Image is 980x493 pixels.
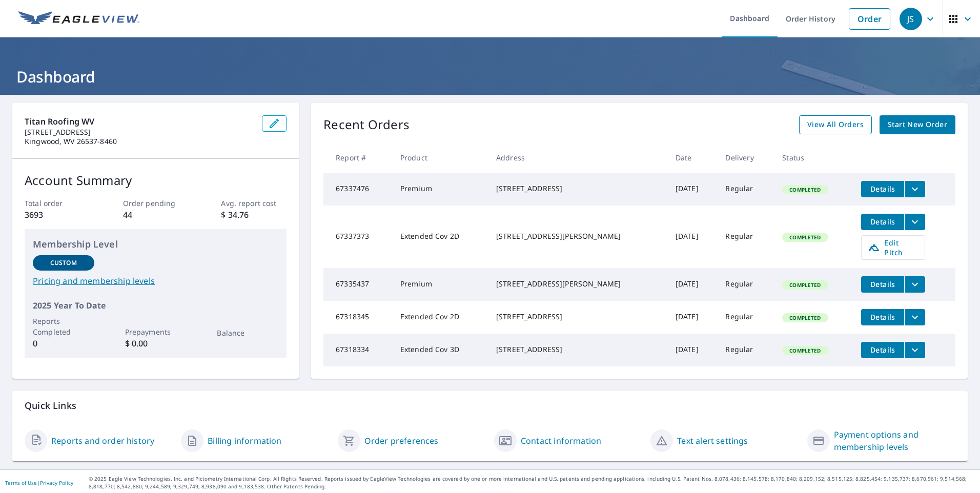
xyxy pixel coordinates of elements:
td: Premium [392,173,488,206]
button: filesDropdownBtn-67337476 [904,181,925,197]
p: Total order [25,198,90,209]
span: Edit Pitch [868,238,918,257]
div: [STREET_ADDRESS] [496,312,659,322]
span: Completed [783,347,827,354]
th: Product [392,142,488,173]
button: detailsBtn-67318345 [861,309,904,325]
td: Regular [717,173,774,206]
td: Regular [717,301,774,334]
td: 67337373 [323,206,392,268]
span: Completed [783,186,827,193]
p: Recent Orders [323,115,410,134]
td: 67318345 [323,301,392,334]
span: View All Orders [807,118,864,131]
td: [DATE] [667,206,718,268]
p: [STREET_ADDRESS] [25,128,254,137]
p: 44 [123,209,189,221]
p: Avg. report cost [221,198,287,209]
a: Edit Pitch [861,235,925,260]
a: Text alert settings [677,435,748,447]
button: detailsBtn-67337373 [861,214,904,230]
span: Details [867,345,898,355]
th: Address [488,142,667,173]
button: filesDropdownBtn-67335437 [904,276,925,293]
span: Details [867,217,898,227]
button: detailsBtn-67337476 [861,181,904,197]
td: [DATE] [667,334,718,366]
button: detailsBtn-67318334 [861,342,904,358]
a: Order preferences [364,435,439,447]
div: [STREET_ADDRESS] [496,183,659,194]
a: Reports and order history [51,435,154,447]
td: [DATE] [667,173,718,206]
p: Kingwood, WV 26537-8460 [25,137,254,146]
p: 2025 Year To Date [33,299,278,312]
div: [STREET_ADDRESS][PERSON_NAME] [496,279,659,289]
span: Completed [783,234,827,241]
a: Contact information [521,435,601,447]
p: | [5,480,73,486]
p: Custom [50,258,77,268]
p: 3693 [25,209,90,221]
th: Date [667,142,718,173]
th: Report # [323,142,392,173]
td: [DATE] [667,268,718,301]
td: Premium [392,268,488,301]
a: Billing information [208,435,281,447]
h1: Dashboard [12,66,968,87]
button: filesDropdownBtn-67318345 [904,309,925,325]
span: Details [867,279,898,289]
a: Order [849,8,890,30]
p: Reports Completed [33,316,94,337]
p: Membership Level [33,237,278,251]
a: Terms of Use [5,479,37,486]
a: Pricing and membership levels [33,275,278,287]
span: Start New Order [888,118,947,131]
span: Completed [783,314,827,321]
td: Extended Cov 3D [392,334,488,366]
span: Details [867,312,898,322]
td: Regular [717,268,774,301]
button: filesDropdownBtn-67337373 [904,214,925,230]
p: Balance [217,327,278,338]
a: View All Orders [799,115,872,134]
div: [STREET_ADDRESS][PERSON_NAME] [496,231,659,241]
td: Extended Cov 2D [392,301,488,334]
button: detailsBtn-67335437 [861,276,904,293]
th: Delivery [717,142,774,173]
p: Account Summary [25,171,287,190]
p: Titan Roofing WV [25,115,254,128]
a: Payment options and membership levels [834,428,955,453]
td: 67337476 [323,173,392,206]
td: 67335437 [323,268,392,301]
p: $ 0.00 [125,337,187,350]
img: EV Logo [18,11,139,27]
p: Prepayments [125,326,187,337]
td: Extended Cov 2D [392,206,488,268]
th: Status [774,142,853,173]
button: filesDropdownBtn-67318334 [904,342,925,358]
span: Details [867,184,898,194]
p: $ 34.76 [221,209,287,221]
div: JS [900,8,922,30]
td: Regular [717,206,774,268]
div: [STREET_ADDRESS] [496,344,659,355]
p: © 2025 Eagle View Technologies, Inc. and Pictometry International Corp. All Rights Reserved. Repo... [89,475,975,490]
p: 0 [33,337,94,350]
a: Privacy Policy [40,479,73,486]
p: Order pending [123,198,189,209]
span: Completed [783,281,827,289]
td: 67318334 [323,334,392,366]
td: [DATE] [667,301,718,334]
td: Regular [717,334,774,366]
a: Start New Order [880,115,955,134]
p: Quick Links [25,399,955,412]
